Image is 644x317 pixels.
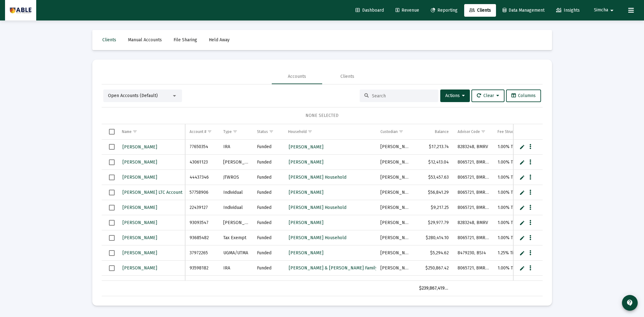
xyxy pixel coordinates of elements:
a: [PERSON_NAME] Household [288,233,347,242]
div: Funded [257,265,279,271]
a: Held Away [204,34,235,46]
td: 57758906 [185,185,219,200]
td: 8065721, BMRW [453,261,493,276]
td: 8065721, BMRW [453,230,493,245]
td: Column Fee Structure(s) [493,124,539,139]
span: Data Management [503,8,544,13]
td: $12,413.04 [415,155,453,170]
td: 43061123 [185,155,219,170]
span: Clients [102,37,116,43]
td: Column Account # [185,124,219,139]
span: Show filter options for column 'Type' [233,129,237,134]
td: [PERSON_NAME] [376,200,414,215]
td: 37972265 [185,245,219,261]
a: [PERSON_NAME] [122,248,158,257]
div: Select row [109,220,115,226]
span: [PERSON_NAME] [289,144,323,150]
span: Manual Accounts [128,37,162,43]
div: Funded [257,220,279,226]
div: $239,867,419.85 [419,285,449,291]
a: [PERSON_NAME] LTC Account [122,188,183,197]
td: IRA [219,261,253,276]
a: [PERSON_NAME] [122,263,158,273]
td: $5,294.62 [415,245,453,261]
a: [PERSON_NAME] [122,203,158,212]
span: [PERSON_NAME] Household [289,175,346,180]
button: Clear [471,89,504,102]
span: Revenue [396,8,419,13]
td: [PERSON_NAME] [376,155,414,170]
a: [PERSON_NAME] [288,218,324,227]
td: [PERSON_NAME] [376,140,414,155]
td: [PERSON_NAME] [376,215,414,230]
td: Column Household [284,124,376,139]
td: 1.00% Tier [493,185,539,200]
span: [PERSON_NAME] [123,265,157,271]
td: 1.00% Tier [493,215,539,230]
a: [PERSON_NAME] Household [288,203,347,212]
td: Column Custodian [376,124,414,139]
div: Type [223,129,232,134]
div: Balance [435,129,449,134]
td: 1.00% Tier [493,170,539,185]
td: 93685482 [185,230,219,245]
a: Edit [519,235,525,241]
a: [PERSON_NAME] Household [288,173,347,182]
td: Individual [219,185,253,200]
mat-icon: arrow_drop_down [608,4,616,17]
td: $304,325.13 [415,276,453,291]
td: Column Name [117,124,185,139]
a: Dashboard [350,4,389,17]
div: Funded [257,144,279,150]
td: Tax Exempt [219,230,253,245]
a: [PERSON_NAME] [288,158,324,167]
td: 93093547 [185,215,219,230]
a: [PERSON_NAME] [288,188,324,197]
a: [PERSON_NAME] [122,173,158,182]
span: File Sharing [174,37,197,43]
td: Column Balance [415,124,453,139]
div: Accounts [288,73,306,80]
div: Fee Structure(s) [498,129,525,134]
span: Show filter options for column 'Household' [308,129,312,134]
span: Show filter options for column 'Status' [269,129,274,134]
div: Funded [257,159,279,165]
span: Insights [556,8,580,13]
td: UGMA/UTMA [219,245,253,261]
span: [PERSON_NAME] [123,220,157,225]
a: Edit [519,144,525,150]
a: Edit [519,250,525,256]
td: $56,841.29 [415,185,453,200]
div: Select row [109,265,115,271]
button: Columns [506,89,541,102]
div: Funded [257,235,279,241]
td: JTWROS [219,170,253,185]
span: [PERSON_NAME] LTC Account [123,190,182,195]
a: [PERSON_NAME] [122,142,158,152]
mat-icon: contact_support [626,299,634,307]
div: Advisor Code [458,129,480,134]
td: $280,414.10 [415,230,453,245]
div: Select row [109,190,115,195]
td: 1.00% Tier [493,230,539,245]
td: 8065721, BMRW [453,200,493,215]
div: Funded [257,280,279,286]
div: Select row [109,250,115,256]
span: [PERSON_NAME] Household [289,205,346,210]
div: Data grid [102,124,543,296]
td: $9,217.25 [415,200,453,215]
a: Edit [519,190,525,195]
a: Insights [551,4,585,17]
a: File Sharing [168,34,202,46]
td: 8479230, BSI4 [453,245,493,261]
span: Clear [477,93,499,98]
div: Select row [109,280,115,286]
div: Household [288,129,307,134]
a: Edit [519,280,525,286]
a: [PERSON_NAME] [288,248,324,257]
span: [PERSON_NAME] [123,175,157,180]
td: [PERSON_NAME] [376,230,414,245]
td: 8283248, BMRV [453,215,493,230]
td: 22439127 [185,200,219,215]
span: Simcha [594,8,608,13]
